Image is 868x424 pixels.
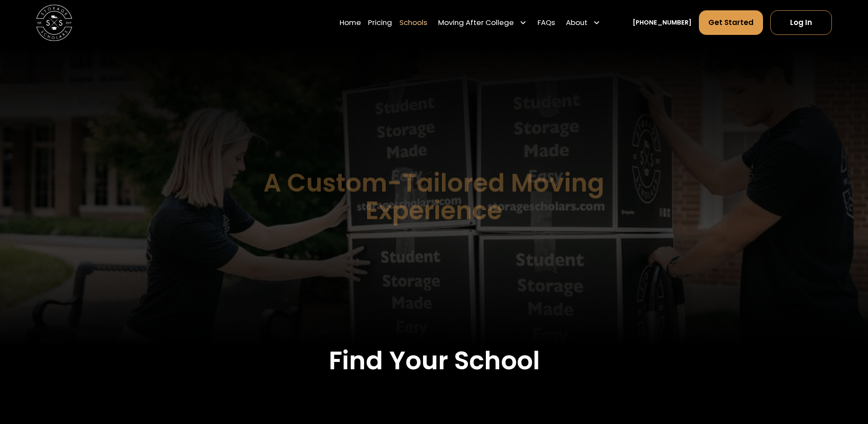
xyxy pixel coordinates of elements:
[36,5,72,41] img: Storage Scholars main logo
[368,10,392,35] a: Pricing
[699,10,763,35] a: Get Started
[438,17,514,28] div: Moving After College
[537,10,555,35] a: FAQs
[435,10,530,35] div: Moving After College
[566,17,587,28] div: About
[340,10,361,35] a: Home
[633,18,692,27] a: [PHONE_NUMBER]
[399,10,427,35] a: Schools
[770,10,832,35] a: Log In
[562,10,604,35] div: About
[217,169,651,224] h1: A Custom-Tailored Moving Experience
[108,346,759,376] h2: Find Your School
